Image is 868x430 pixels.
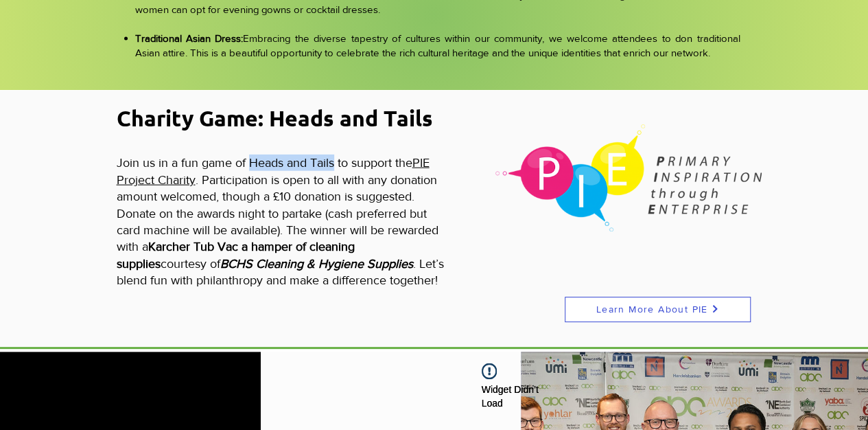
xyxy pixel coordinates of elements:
span: Charity Game: Heads and Tails [117,104,433,132]
span: Join us in a fun game of Heads and Tails to support the . Participation is open to all with any d... [117,156,444,287]
span: Traditional Asian Dress: [135,32,244,44]
img: cropped-pie-logo-1.png [495,124,762,231]
a: Learn More About PIE [565,297,751,322]
p: Embracing the diverse tapestry of cultures within our community, we welcome attendees to don trad... [135,31,740,60]
div: Widget Didn’t Load [470,383,544,410]
span: BCHS Cleaning & Hygiene Supplies [220,257,413,271]
span: Learn More About PIE [596,304,708,315]
span: Karcher Tub Vac a hamper of cleaning supplies [117,240,355,270]
a: PIE Project Charity [117,156,430,186]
